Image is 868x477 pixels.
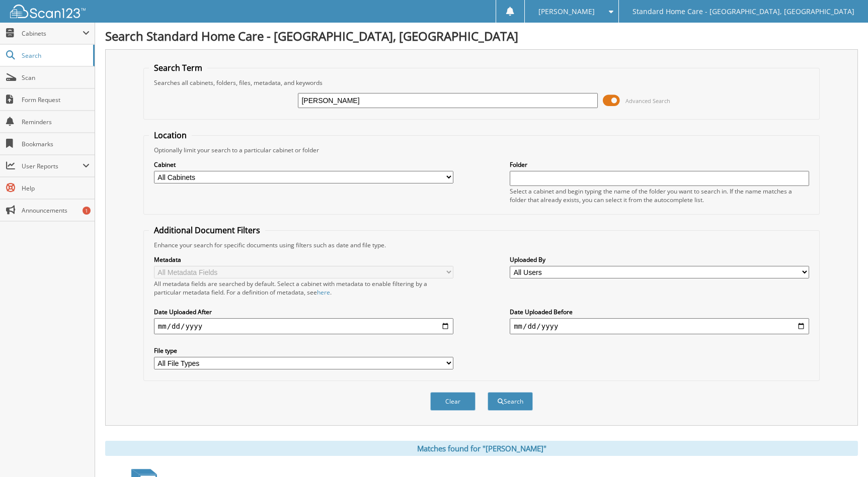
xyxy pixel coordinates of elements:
span: Bookmarks [22,140,90,148]
span: Cabinets [22,29,83,38]
div: Matches found for "[PERSON_NAME]" [105,441,858,456]
div: Optionally limit your search to a particular cabinet or folder [149,146,814,154]
h1: Search Standard Home Care - [GEOGRAPHIC_DATA], [GEOGRAPHIC_DATA] [105,28,858,44]
span: Reminders [22,118,90,126]
span: Advanced Search [625,97,670,105]
div: 1 [83,207,91,215]
legend: Location [149,130,192,141]
input: start [154,318,453,334]
input: end [510,318,809,334]
legend: Additional Document Filters [149,225,265,236]
label: File type [154,346,453,355]
label: Folder [510,160,809,169]
label: Uploaded By [510,255,809,264]
label: Cabinet [154,160,453,169]
legend: Search Term [149,62,207,73]
span: Form Request [22,96,90,104]
button: Search [488,392,533,411]
img: scan123-logo-white.svg [10,5,86,18]
span: User Reports [22,162,83,170]
span: Scan [22,73,90,82]
span: Standard Home Care - [GEOGRAPHIC_DATA], [GEOGRAPHIC_DATA] [633,9,854,15]
label: Date Uploaded After [154,308,453,316]
span: Help [22,184,90,193]
label: Metadata [154,255,453,264]
a: here [317,288,330,297]
label: Date Uploaded Before [510,308,809,316]
div: Select a cabinet and begin typing the name of the folder you want to search in. If the name match... [510,187,809,204]
span: Search [22,51,88,60]
button: Clear [430,392,476,411]
div: All metadata fields are searched by default. Select a cabinet with metadata to enable filtering b... [154,279,453,297]
span: [PERSON_NAME] [538,9,595,15]
span: Announcements [22,206,90,215]
div: Searches all cabinets, folders, files, metadata, and keywords [149,78,814,87]
div: Enhance your search for specific documents using filters such as date and file type. [149,241,814,249]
